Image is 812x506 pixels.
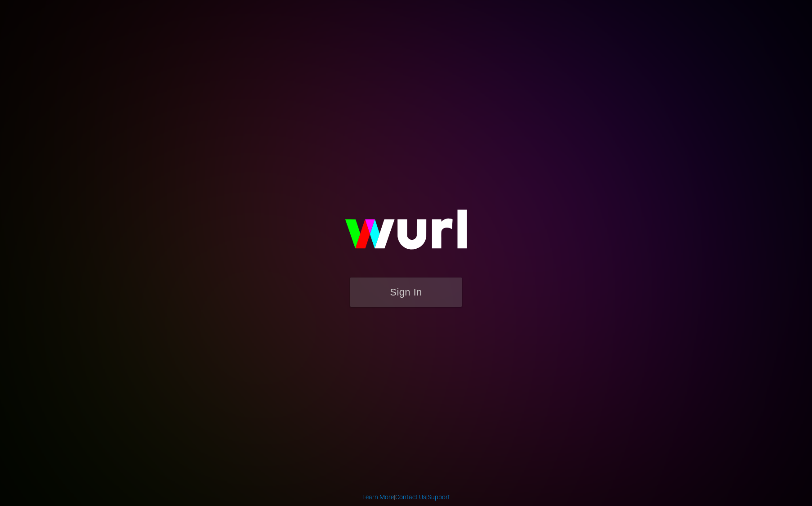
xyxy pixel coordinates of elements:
a: Support [428,493,450,501]
button: Sign In [350,278,462,307]
a: Learn More [362,493,394,501]
a: Contact Us [395,493,426,501]
div: | | [362,493,450,502]
img: wurl-logo-on-black-223613ac3d8ba8fe6dc639794a292ebdb59501304c7dfd60c99c58986ef67473.svg [316,190,496,278]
